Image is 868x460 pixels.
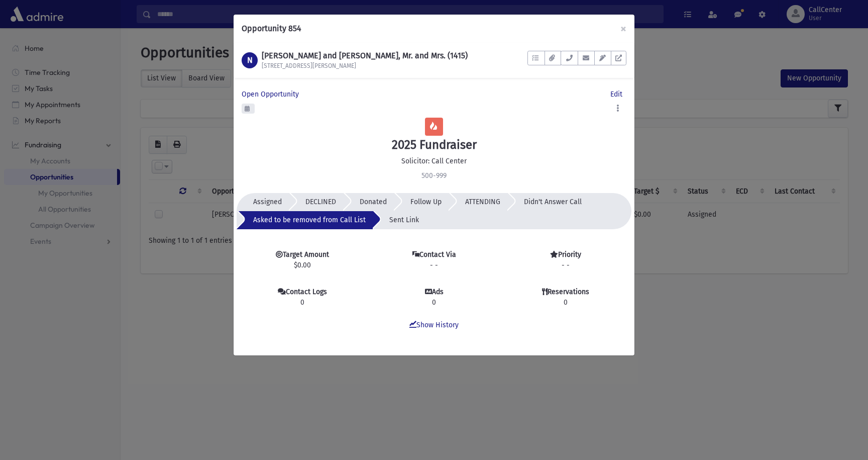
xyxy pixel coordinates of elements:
[610,90,626,99] span: Edit
[242,170,626,181] p: 500-999
[237,211,373,229] button: Asked to be removed from Call List
[242,52,258,68] div: N
[283,250,329,259] strong: Target Amount
[242,51,468,70] a: N [PERSON_NAME] and [PERSON_NAME], Mr. and Mrs. (1415) [STREET_ADDRESS][PERSON_NAME]
[262,51,468,60] h1: [PERSON_NAME] and [PERSON_NAME], Mr. and Mrs. (1415)
[410,198,442,206] span: Follow Up
[548,288,589,296] strong: Reservations
[562,261,570,269] span: - -
[253,198,282,206] span: Assigned
[409,321,459,329] a: Show History
[242,89,303,100] a: Open Opportunity
[612,15,634,43] button: ×
[394,193,449,211] button: Follow Up
[360,198,387,206] span: Donated
[558,250,581,259] strong: Priority
[237,193,289,211] button: Assigned
[242,90,303,99] span: Open Opportunity
[594,51,611,65] button: Email Templates
[430,261,438,269] span: - -
[286,288,327,296] strong: Contact Logs
[343,193,394,211] button: Donated
[610,89,626,100] a: Edit
[253,216,366,224] span: Asked to be removed from Call List
[505,297,626,308] span: 0
[242,138,626,152] h4: 2025 Fundraiser
[389,216,419,224] span: Sent Link
[305,198,336,206] span: DECLINED
[507,193,589,211] button: Didn't Answer Call
[432,288,444,296] strong: Ads
[242,260,363,270] span: $0.00
[262,62,468,69] h6: [STREET_ADDRESS][PERSON_NAME]
[449,193,507,211] button: ATTENDING
[289,193,343,211] button: DECLINED
[373,211,426,229] button: Sent Link
[524,198,582,206] span: Didn't Answer Call
[419,250,456,259] strong: Contact Via
[242,23,301,35] h6: Opportunity 854
[373,297,495,308] span: 0
[465,198,500,206] span: ATTENDING
[242,156,626,166] p: Solicitor: Call Center
[242,297,363,308] span: 0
